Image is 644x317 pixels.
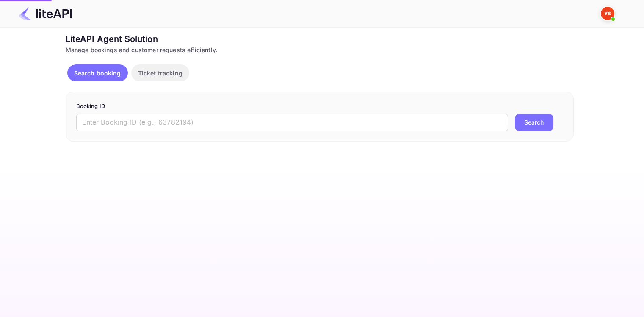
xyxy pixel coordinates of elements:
div: Manage bookings and customer requests efficiently. [66,45,574,54]
p: Booking ID [76,102,563,111]
input: Enter Booking ID (e.g., 63782194) [76,114,508,131]
div: LiteAPI Agent Solution [66,33,574,45]
img: LiteAPI Logo [19,7,72,20]
img: Yandex Support [601,7,614,20]
p: Search booking [74,69,121,78]
button: Search [515,114,553,131]
p: Ticket tracking [138,69,182,78]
